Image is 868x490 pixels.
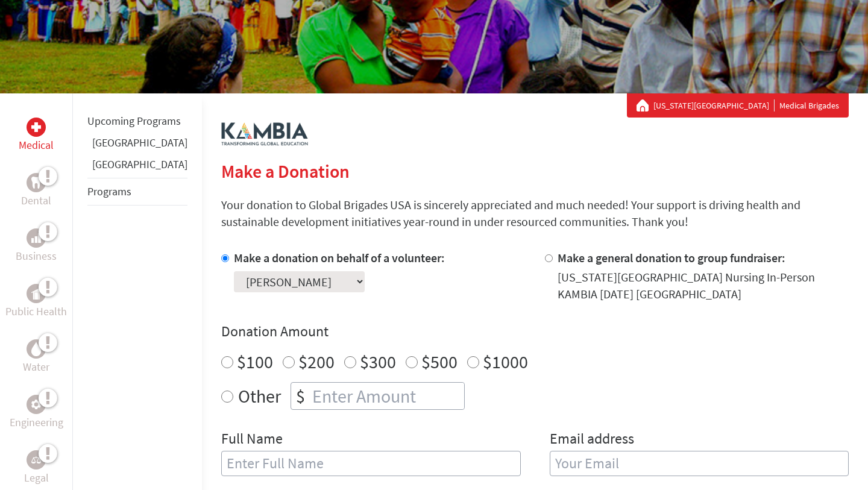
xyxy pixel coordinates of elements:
[87,184,131,198] a: Programs
[5,284,67,320] a: Public HealthPublic Health
[637,99,839,112] div: Medical Brigades
[360,350,396,373] label: $300
[21,173,51,209] a: DentalDental
[19,118,54,154] a: MedicalMedical
[21,192,51,209] p: Dental
[31,122,41,132] img: Medical
[87,108,187,134] li: Upcoming Programs
[27,450,46,470] div: Legal Empowerment
[221,322,849,341] h4: Donation Amount
[653,99,775,112] a: [US_STATE][GEOGRAPHIC_DATA]
[10,395,63,431] a: EngineeringEngineering
[31,400,41,409] img: Engineering
[10,414,63,431] p: Engineering
[237,350,273,373] label: $100
[221,160,849,182] h2: Make a Donation
[27,228,46,248] div: Business
[234,250,445,265] label: Make a donation on behalf of a volunteer:
[27,284,46,303] div: Public Health
[298,350,335,373] label: $200
[87,178,187,206] li: Programs
[421,350,458,373] label: $500
[31,233,41,243] img: Business
[238,382,281,410] label: Other
[550,451,849,476] input: Your Email
[27,173,46,192] div: Dental
[31,342,41,356] img: Water
[291,383,310,409] div: $
[19,137,54,154] p: Medical
[92,136,187,149] a: [GEOGRAPHIC_DATA]
[27,395,46,414] div: Engineering
[87,156,187,178] li: Panama
[31,456,41,463] img: Legal Empowerment
[5,303,67,320] p: Public Health
[221,196,849,230] p: Your donation to Global Brigades USA is sincerely appreciated and much needed! Your support is dr...
[558,269,849,303] div: [US_STATE][GEOGRAPHIC_DATA] Nursing In-Person KAMBIA [DATE] [GEOGRAPHIC_DATA]
[221,122,308,146] img: logo-kambia.png
[87,134,187,156] li: Belize
[87,114,181,128] a: Upcoming Programs
[27,118,46,137] div: Medical
[92,157,187,171] a: [GEOGRAPHIC_DATA]
[27,339,46,359] div: Water
[483,350,528,373] label: $1000
[31,287,41,300] img: Public Health
[23,339,49,375] a: WaterWater
[550,429,634,451] label: Email address
[221,429,283,451] label: Full Name
[31,177,41,188] img: Dental
[558,250,785,265] label: Make a general donation to group fundraiser:
[310,383,464,409] input: Enter Amount
[221,451,521,476] input: Enter Full Name
[16,228,57,265] a: BusinessBusiness
[23,359,49,375] p: Water
[16,248,57,265] p: Business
